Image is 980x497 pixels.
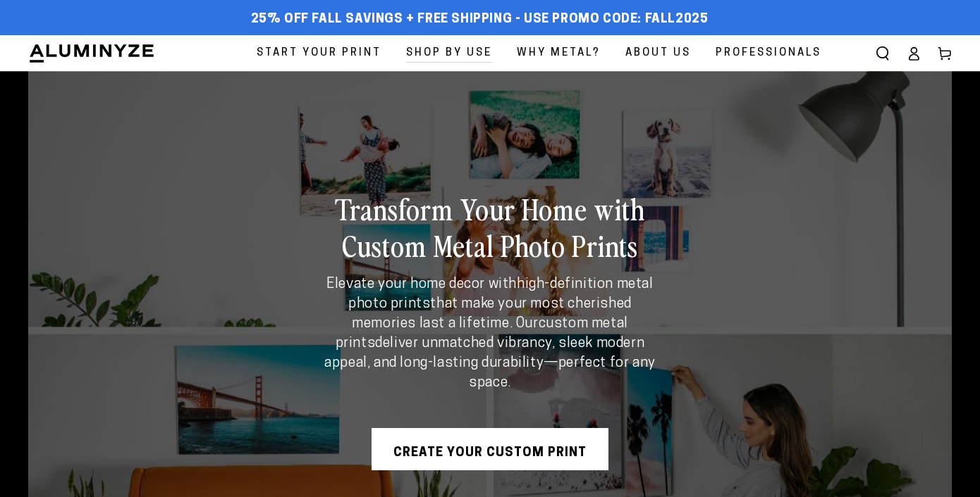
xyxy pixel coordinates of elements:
[716,44,821,63] span: Professionals
[705,35,832,71] a: Professionals
[625,44,691,63] span: About Us
[506,35,611,71] a: Why Metal?
[246,35,392,71] a: Start Your Print
[372,428,608,470] a: Create Your Custom Print
[319,190,661,263] h2: Transform Your Home with Custom Metal Photo Prints
[319,275,661,393] p: Elevate your home decor with that make your most cherished memories last a lifetime. Our deliver ...
[28,43,155,64] img: Aluminyze
[517,44,601,63] span: Why Metal?
[396,35,503,71] a: Shop By Use
[336,317,628,351] strong: custom metal prints
[615,35,702,71] a: About Us
[348,277,654,311] strong: high-definition metal photo prints
[867,38,898,69] summary: Search our site
[257,44,381,63] span: Start Your Print
[251,12,709,27] span: 25% off FALL Savings + Free Shipping - Use Promo Code: FALL2025
[406,44,492,63] span: Shop By Use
